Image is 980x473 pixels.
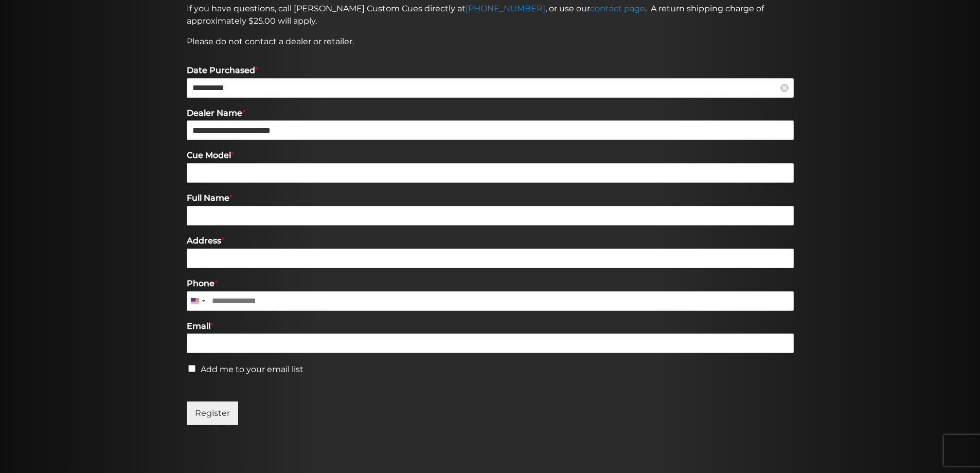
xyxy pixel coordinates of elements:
[187,36,794,48] p: Please do not contact a dealer or retailer.
[187,321,794,332] label: Email
[187,65,794,76] label: Date Purchased
[187,401,238,425] button: Register
[187,3,794,27] p: If you have questions, call [PERSON_NAME] Custom Cues directly at , or use our . A return shippin...
[187,278,794,289] label: Phone
[187,193,794,204] label: Full Name
[187,291,794,311] input: Phone
[780,84,789,92] a: Clear Date
[187,150,794,161] label: Cue Model
[187,236,794,247] label: Address
[187,108,794,119] label: Dealer Name
[187,291,208,311] button: Selected country
[590,4,645,13] a: contact page
[201,364,304,374] label: Add me to your email list
[466,4,545,13] a: [PHONE_NUMBER]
